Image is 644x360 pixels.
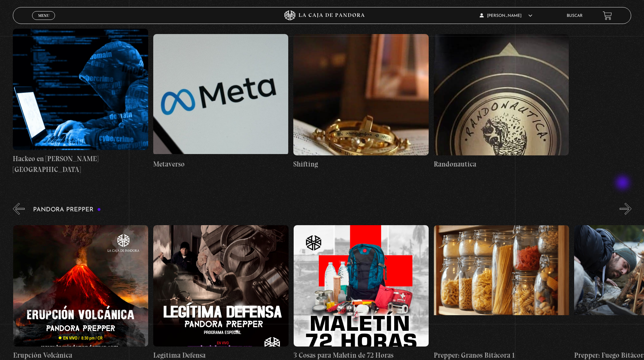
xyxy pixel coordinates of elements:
[293,159,429,170] h4: Shifting
[13,12,25,24] button: Previous
[620,203,632,215] button: Next
[36,19,52,24] span: Cerrar
[434,29,569,175] a: Randonautica
[293,29,429,175] a: Shifting
[434,159,569,170] h4: Randonautica
[13,153,148,175] h4: Hackeo en [PERSON_NAME][GEOGRAPHIC_DATA]
[480,14,532,18] span: [PERSON_NAME]
[13,203,25,215] button: Previous
[603,11,612,20] a: View your shopping cart
[620,12,632,24] button: Next
[567,14,583,18] a: Buscar
[33,207,101,213] h3: Pandora Prepper
[153,29,289,175] a: Metaverso
[153,159,289,170] h4: Metaverso
[38,13,49,18] span: Menu
[13,29,148,175] a: Hackeo en [PERSON_NAME][GEOGRAPHIC_DATA]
